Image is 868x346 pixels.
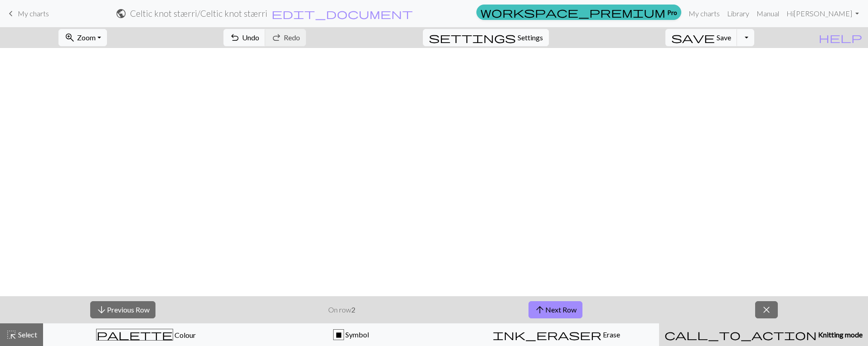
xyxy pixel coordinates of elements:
p: On row [328,304,355,315]
span: keyboard_arrow_left [5,7,16,20]
span: workspace_premium [480,6,665,19]
span: Symbol [344,330,369,339]
i: Settings [429,32,516,43]
span: edit_document [272,7,413,20]
button: SettingsSettings [423,29,549,46]
a: My charts [5,6,49,21]
span: Settings [518,32,543,43]
button: X Symbol [248,323,454,346]
button: Next Row [529,301,582,318]
span: save [671,31,715,44]
span: close [761,303,772,316]
span: Knitting mode [817,330,863,339]
span: settings [429,31,516,44]
button: Previous Row [90,301,155,318]
span: Undo [242,33,259,42]
span: Save [717,33,731,42]
a: Hi[PERSON_NAME] [783,5,863,23]
span: arrow_upward [534,303,545,316]
span: Select [17,330,37,339]
a: Pro [476,5,681,20]
span: Erase [601,330,620,339]
a: Manual [753,5,783,23]
strong: 2 [351,305,355,314]
span: undo [229,31,240,44]
span: ink_eraser [493,328,601,341]
span: public [116,7,126,20]
button: Save [665,29,737,46]
span: highlight_alt [6,328,17,341]
span: help [819,31,862,44]
span: My charts [18,9,49,18]
span: zoom_in [64,31,75,44]
a: Library [723,5,753,23]
span: call_to_action [664,328,817,341]
span: arrow_downward [96,303,107,316]
h2: Celtic knot stærri / Celtic knot stærri [130,8,267,19]
button: Zoom [58,29,107,46]
span: Zoom [77,33,96,42]
button: Colour [43,323,248,346]
span: Colour [173,331,196,339]
button: Knitting mode [659,323,868,346]
a: My charts [685,5,723,23]
span: palette [97,328,173,341]
button: Undo [223,29,266,46]
div: X [334,330,344,341]
button: Erase [454,323,659,346]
